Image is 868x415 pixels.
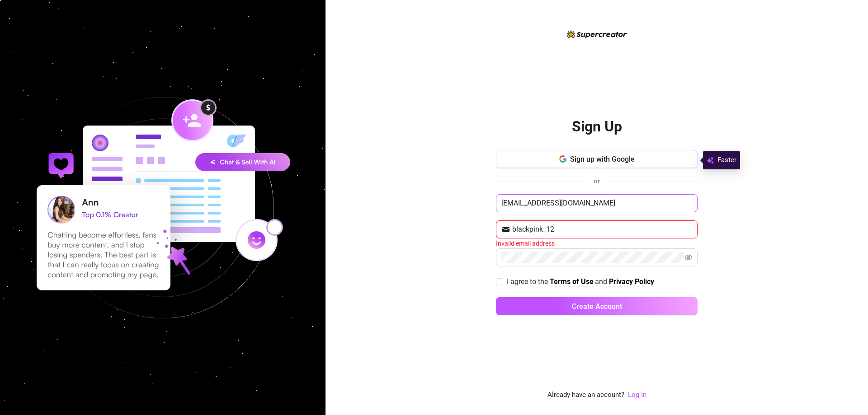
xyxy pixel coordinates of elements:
a: Log In [628,391,646,399]
input: Your email [512,224,692,235]
span: and [595,277,609,286]
a: Log In [628,390,646,401]
span: Create Account [572,302,622,311]
strong: Terms of Use [550,277,594,286]
img: logo-BBDzfeDw.svg [567,30,627,38]
button: Create Account [496,297,698,315]
img: signup-background-D0MIrEPF.svg [6,51,319,364]
h2: Sign Up [572,117,622,136]
div: Invalid email address [496,238,698,248]
span: or [594,177,600,185]
a: Terms of Use [550,277,594,287]
button: Sign up with Google [496,150,698,168]
span: I agree to the [507,277,550,286]
span: Already have an account? [547,390,624,401]
span: Faster [717,155,736,166]
input: Enter your Name [496,194,698,212]
strong: Privacy Policy [609,277,654,286]
span: eye-invisible [685,254,692,261]
span: Sign up with Google [570,155,635,163]
img: svg%3e [707,155,714,166]
a: Privacy Policy [609,277,654,287]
